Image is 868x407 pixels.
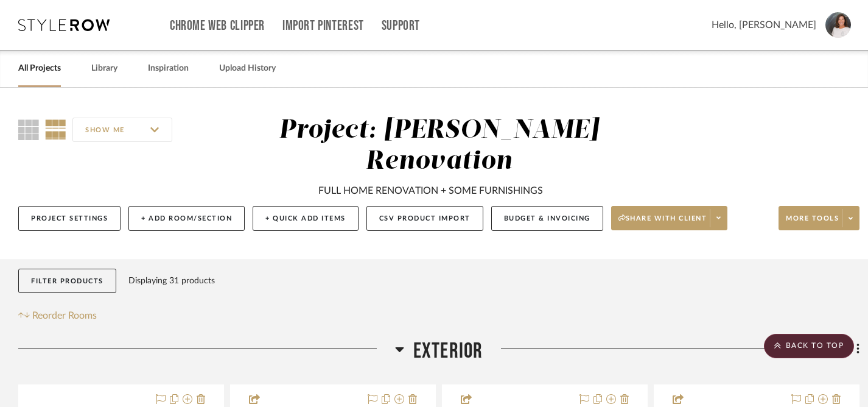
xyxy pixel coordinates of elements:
[825,12,851,38] img: avatar
[413,338,483,364] span: Exterior
[366,206,483,231] button: CSV Product Import
[18,60,61,77] a: All Projects
[219,60,276,77] a: Upload History
[764,334,854,358] scroll-to-top-button: BACK TO TOP
[491,206,603,231] button: Budget & Invoicing
[91,60,117,77] a: Library
[611,206,728,230] button: Share with client
[279,118,599,174] div: Project: [PERSON_NAME] Renovation
[253,206,359,231] button: + Quick Add Items
[18,269,116,294] button: Filter Products
[618,214,707,232] span: Share with client
[712,18,816,32] span: Hello, [PERSON_NAME]
[18,308,97,323] button: Reorder Rooms
[148,60,189,77] a: Inspiration
[32,308,97,323] span: Reorder Rooms
[18,206,121,231] button: Project Settings
[128,206,245,231] button: + Add Room/Section
[282,21,364,31] a: Import Pinterest
[786,214,839,232] span: More tools
[128,269,215,293] div: Displaying 31 products
[170,21,265,31] a: Chrome Web Clipper
[318,183,543,198] div: FULL HOME RENOVATION + SOME FURNISHINGS
[382,21,420,31] a: Support
[779,206,859,230] button: More tools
